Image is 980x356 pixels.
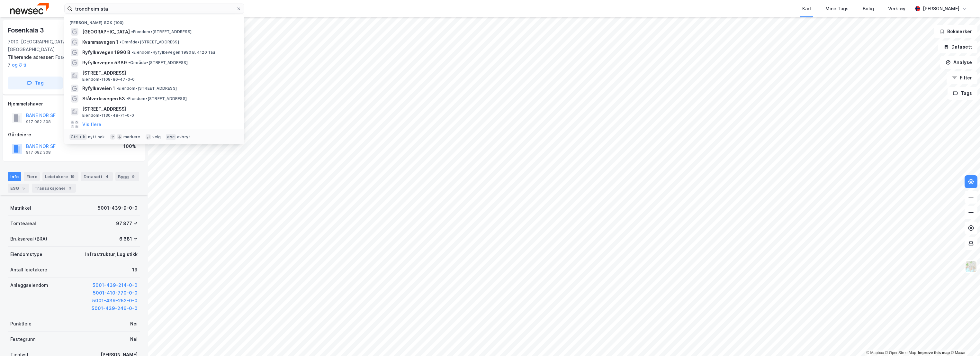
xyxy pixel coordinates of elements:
a: Improve this map [918,351,950,355]
div: Ctrl + k [69,134,87,140]
div: Verktøy [888,5,905,13]
div: Kontrollprogram for chat [948,325,980,356]
div: Punktleie [10,320,31,328]
div: Anleggseiendom [10,281,48,289]
div: velg [152,134,161,140]
button: 5001-410-770-0-0 [93,289,138,297]
span: Eiendom • 1108-86-47-0-0 [82,77,135,82]
span: Eiendom • Ryfylkevegen 1990 B, 4120 Tau [131,50,215,55]
div: 917 082 308 [26,119,51,124]
div: Gårdeiere [8,131,140,139]
div: 9 [130,173,137,180]
button: 5001-439-246-0-0 [92,305,138,312]
span: Eiendom • [STREET_ADDRESS] [131,29,192,34]
span: Kvammavegen 1 [82,38,118,46]
div: Bolig [863,5,874,13]
div: 97 877 ㎡ [116,220,138,227]
button: Filter [947,71,977,84]
div: Fosenkaia 5, Fosenkaia 1, Fosenkaia 7 [8,53,135,69]
span: Område • [STREET_ADDRESS] [120,40,179,45]
div: Bygg [115,172,139,181]
button: Vis flere [82,121,101,128]
span: • [131,29,133,34]
iframe: Chat Widget [948,325,980,356]
div: Nei [130,320,138,328]
span: Ryfylkeveien 1 [82,85,115,92]
span: Ryfylkevegen 5389 [82,59,127,67]
span: • [126,96,128,101]
span: Stålverksvegen 53 [82,95,125,103]
div: 5 [20,185,27,191]
span: • [128,60,130,65]
span: Område • [STREET_ADDRESS] [128,60,188,65]
div: 4 [104,173,110,180]
div: Mine Tags [825,5,849,13]
div: [PERSON_NAME] søk (100) [64,15,244,27]
button: Datasett [938,41,977,53]
div: Transaksjoner [32,184,76,193]
span: Eiendom • [STREET_ADDRESS] [116,86,177,91]
div: 5001-439-9-0-0 [98,204,138,212]
div: 19 [132,266,138,274]
div: Kart [802,5,811,13]
a: Mapbox [866,351,884,355]
div: Info [8,172,21,181]
div: esc [166,134,176,140]
div: Festegrunn [10,335,35,343]
div: 917 082 308 [26,150,51,155]
span: Tilhørende adresser: [8,54,55,60]
div: Fosenkaia 3 [8,25,45,35]
div: Antall leietakere [10,266,47,274]
span: Eiendom • 1130-48-71-0-0 [82,113,134,118]
input: Søk på adresse, matrikkel, gårdeiere, leietakere eller personer [72,4,236,14]
div: 6 681 ㎡ [119,235,138,243]
button: Tag [8,77,63,89]
span: • [120,40,121,44]
div: Bruksareal (BRA) [10,235,47,243]
span: [STREET_ADDRESS] [82,105,237,113]
div: avbryt [177,134,190,140]
div: 100% [123,142,136,150]
a: OpenStreetMap [885,351,916,355]
span: • [131,50,133,55]
button: Analyse [940,56,977,69]
div: [PERSON_NAME] [923,5,959,13]
div: ESG [8,184,29,193]
div: 19 [69,173,76,180]
button: 5001-439-214-0-0 [93,281,138,289]
img: newsec-logo.f6e21ccffca1b3a03d2d.png [10,3,49,14]
div: Infrastruktur, Logistikk [85,251,138,258]
div: nytt søk [88,134,105,140]
div: Matrikkel [10,204,31,212]
button: 5001-439-252-0-0 [92,297,138,305]
span: Eiendom • [STREET_ADDRESS] [126,96,187,101]
span: Ryfylkevegen 1990 B [82,49,130,56]
div: 7010, [GEOGRAPHIC_DATA], [GEOGRAPHIC_DATA] [8,38,91,53]
div: 3 [67,185,73,191]
span: [GEOGRAPHIC_DATA] [82,28,130,36]
span: • [116,86,118,91]
div: Leietakere [42,172,78,181]
div: Eiere [24,172,40,181]
div: Tomteareal [10,220,36,227]
div: Nei [130,335,138,343]
button: Bokmerker [934,25,977,38]
div: Datasett [81,172,113,181]
div: Hjemmelshaver [8,100,140,108]
div: markere [123,134,140,140]
span: [STREET_ADDRESS] [82,69,237,77]
img: Z [965,260,977,273]
button: Tags [948,87,977,100]
div: Eiendomstype [10,251,42,258]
